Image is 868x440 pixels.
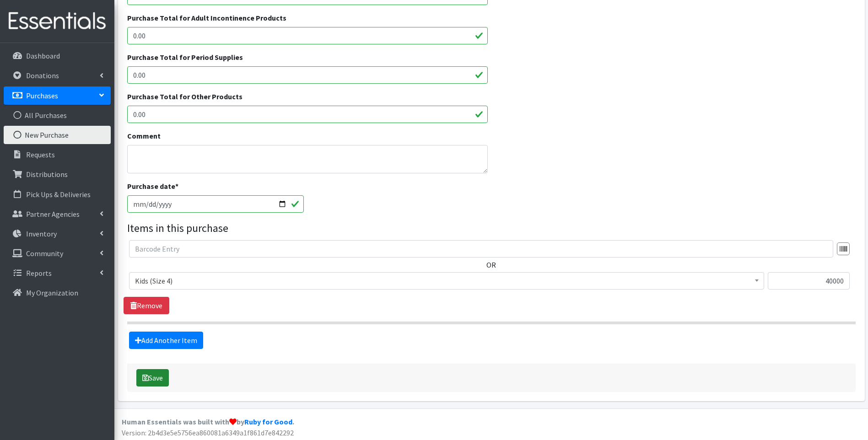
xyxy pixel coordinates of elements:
[26,71,59,80] p: Donations
[122,428,294,437] span: Version: 2b4d3e5e5756ea860081a6349a1f861d7e842292
[26,91,58,100] p: Purchases
[127,220,856,236] legend: Items in this purchase
[129,240,833,258] input: Barcode Entry
[122,417,294,426] strong: Human Essentials was built with by .
[136,369,169,386] button: Save
[124,297,169,314] a: Remove
[4,165,111,183] a: Distributions
[127,91,243,102] label: Purchase Total for Other Products
[26,190,91,199] p: Pick Ups & Deliveries
[4,145,111,164] a: Requests
[4,205,111,223] a: Partner Agencies
[26,249,63,258] p: Community
[4,86,111,105] a: Purchases
[129,332,203,349] a: Add Another Item
[26,229,57,238] p: Inventory
[135,274,758,287] span: Kids (Size 4)
[4,284,111,302] a: My Organization
[4,225,111,243] a: Inventory
[127,130,161,141] label: Comment
[4,264,111,282] a: Reports
[768,272,850,290] input: Quantity
[127,52,243,63] label: Purchase Total for Period Supplies
[244,417,292,426] a: Ruby for Good
[4,126,111,144] a: New Purchase
[26,209,80,219] p: Partner Agencies
[175,182,178,191] abbr: required
[26,51,60,60] p: Dashboard
[127,12,286,23] label: Purchase Total for Adult Incontinence Products
[4,106,111,124] a: All Purchases
[4,185,111,204] a: Pick Ups & Deliveries
[26,268,52,278] p: Reports
[127,181,178,192] label: Purchase date
[486,259,496,270] label: OR
[4,66,111,85] a: Donations
[26,288,78,297] p: My Organization
[129,272,764,290] span: Kids (Size 4)
[26,170,68,179] p: Distributions
[4,47,111,65] a: Dashboard
[4,244,111,263] a: Community
[4,6,111,37] img: HumanEssentials
[26,150,55,159] p: Requests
